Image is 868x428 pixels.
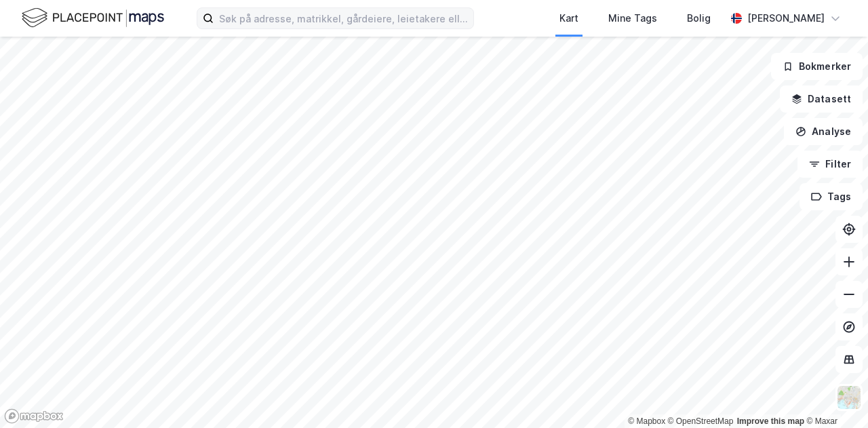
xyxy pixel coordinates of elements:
[747,10,825,26] div: [PERSON_NAME]
[22,6,164,30] img: logo.f888ab2527a4732fd821a326f86c7f29.svg
[214,8,473,28] input: Søk på adresse, matrikkel, gårdeiere, leietakere eller personer
[800,363,868,428] div: Kontrollprogram for chat
[608,10,657,26] div: Mine Tags
[687,10,711,26] div: Bolig
[800,363,868,428] iframe: Chat Widget
[559,10,578,26] div: Kart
